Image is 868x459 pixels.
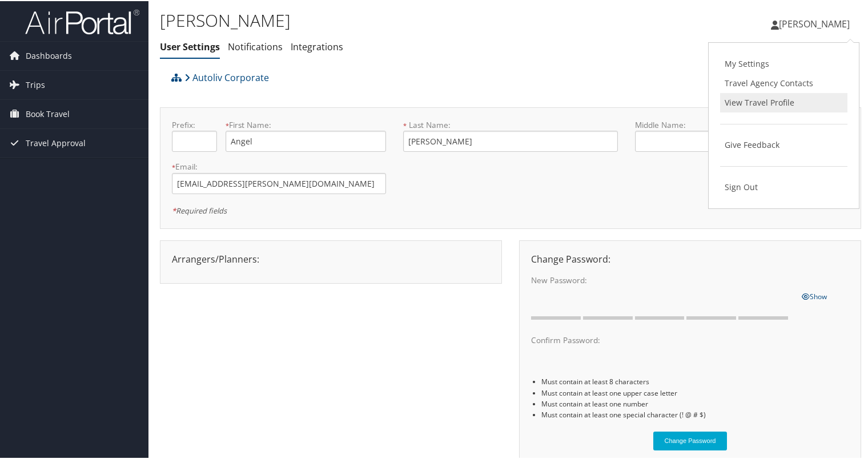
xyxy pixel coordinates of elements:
[25,7,139,34] img: airportal-logo.png
[531,333,793,345] label: Confirm Password:
[541,375,849,386] li: Must contain at least 8 characters
[720,92,847,111] a: View Travel Profile
[720,134,847,154] a: Give Feedback
[541,408,849,419] li: Must contain at least one special character (! @ # $)
[779,17,850,29] span: [PERSON_NAME]
[802,291,827,300] span: Show
[531,273,793,285] label: New Password:
[160,7,628,31] h1: [PERSON_NAME]
[228,39,283,52] a: Notifications
[635,118,795,130] label: Middle Name:
[226,118,386,130] label: First Name:
[26,70,45,98] span: Trips
[403,118,617,130] label: Last Name:
[523,251,858,265] div: Change Password:
[720,73,847,92] a: Travel Agency Contacts
[184,65,269,88] a: Autoliv Corporate
[541,397,849,408] li: Must contain at least one number
[541,386,849,397] li: Must contain at least one upper case letter
[163,251,499,265] div: Arrangers/Planners:
[160,39,220,52] a: User Settings
[653,430,728,449] button: Change Password
[26,41,72,69] span: Dashboards
[771,6,861,40] a: [PERSON_NAME]
[291,39,343,52] a: Integrations
[26,128,86,156] span: Travel Approval
[720,53,847,73] a: My Settings
[172,160,386,171] label: Email:
[720,176,847,196] a: Sign Out
[172,118,217,130] label: Prefix:
[802,288,827,301] a: Show
[172,204,227,215] em: Required fields
[26,99,70,127] span: Book Travel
